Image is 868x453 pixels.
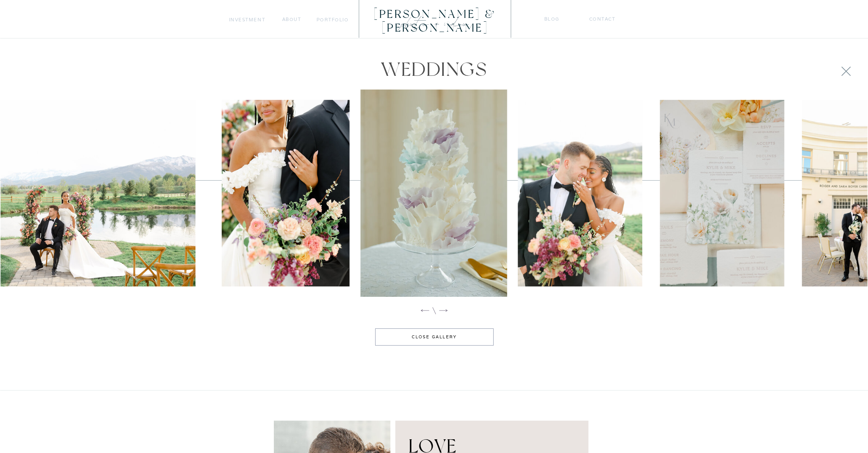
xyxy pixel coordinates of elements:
a: Investment [229,16,265,24]
a: portfolio [317,16,348,24]
a: Contact [589,15,616,23]
a: about [282,15,301,23]
a: close gallery [386,334,483,340]
a: [PERSON_NAME] & [PERSON_NAME] [361,8,510,21]
a: blog [544,15,559,23]
h2: weddings [377,58,491,84]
